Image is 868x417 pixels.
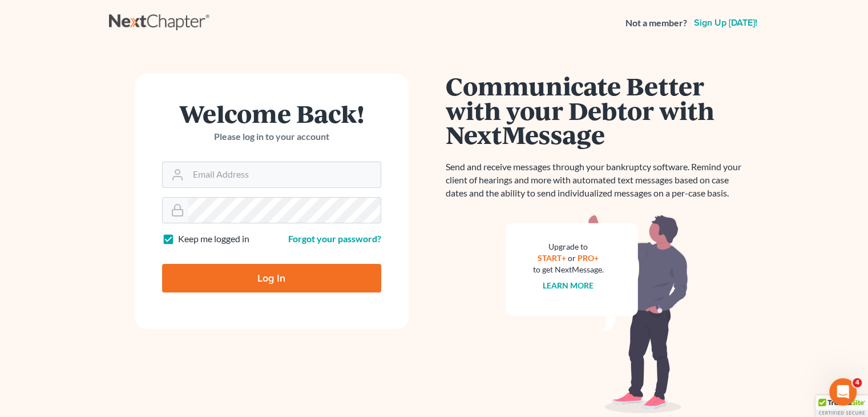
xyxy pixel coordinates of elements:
p: Please log in to your account [162,130,381,143]
img: nextmessage_bg-59042aed3d76b12b5cd301f8e5b87938c9018125f34e5fa2b7a6b67550977c72.svg [506,214,688,414]
a: Sign up [DATE]! [692,18,760,27]
p: Send and receive messages through your bankruptcy software. Remind your client of hearings and mo... [446,161,748,200]
h1: Communicate Better with your Debtor with NextMessage [446,74,748,147]
strong: Not a member? [625,17,687,30]
h1: Welcome Back! [162,101,381,126]
div: Upgrade to [533,241,604,252]
a: Learn more [543,280,594,290]
span: or [568,253,576,263]
div: TrustedSite Certified [815,395,868,417]
span: 4 [853,378,862,387]
input: Email Address [188,162,381,187]
a: Forgot your password? [288,233,381,244]
a: PRO+ [578,253,599,263]
iframe: Intercom live chat [829,378,857,406]
input: Log In [162,264,381,292]
label: Keep me logged in [178,232,249,246]
a: START+ [538,253,566,263]
div: to get NextMessage. [533,264,604,275]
